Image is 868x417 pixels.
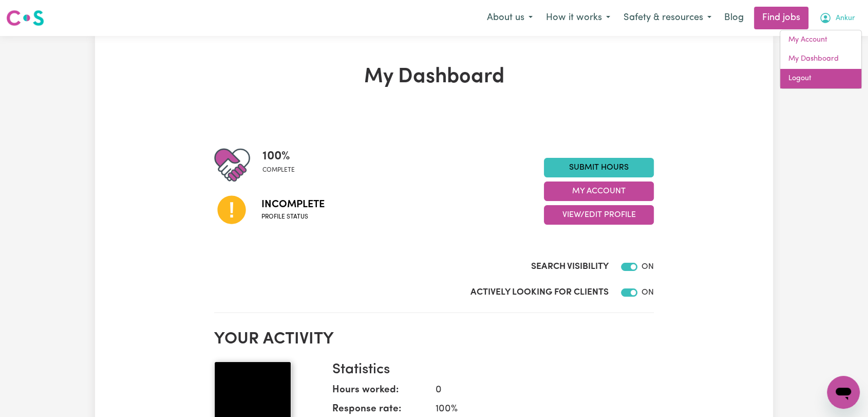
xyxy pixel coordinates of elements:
[754,7,808,29] a: Find jobs
[780,49,861,69] a: My Dashboard
[617,7,718,29] button: Safety & resources
[262,147,295,166] span: 100 %
[780,30,861,50] a: My Account
[827,376,860,409] iframe: Button to launch messaging window
[531,260,609,274] label: Search Visibility
[427,383,646,398] dd: 0
[780,69,861,88] a: Logout
[544,158,654,177] a: Submit Hours
[262,147,303,183] div: Profile completeness: 100%
[470,286,609,299] label: Actively Looking for Clients
[836,13,855,24] span: Ankur
[718,7,750,29] a: Blog
[261,197,325,212] span: Incomplete
[332,361,646,379] h3: Statistics
[6,6,44,30] a: Careseekers logo
[539,7,617,29] button: How it works
[544,182,654,201] button: My Account
[262,166,295,175] span: complete
[544,205,654,225] button: View/Edit Profile
[480,7,539,29] button: About us
[6,9,44,27] img: Careseekers logo
[641,288,654,297] span: ON
[813,7,862,29] button: My Account
[214,65,654,89] h1: My Dashboard
[332,383,427,402] dt: Hours worked:
[261,212,325,222] span: Profile status
[214,330,654,349] h2: Your activity
[427,402,646,417] dd: 100 %
[641,263,654,271] span: ON
[780,30,862,89] div: My Account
